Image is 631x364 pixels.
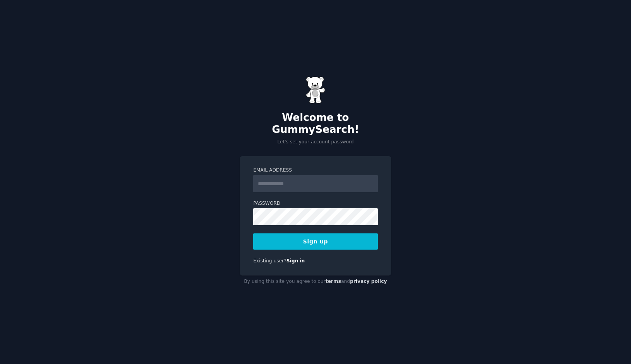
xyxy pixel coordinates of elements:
a: terms [326,279,341,284]
h2: Welcome to GummySearch! [240,112,391,136]
button: Sign up [253,233,378,250]
label: Email Address [253,167,378,174]
label: Password [253,200,378,207]
img: Gummy Bear [306,77,325,104]
span: Existing user? [253,258,287,264]
p: Let's set your account password [240,139,391,146]
a: Sign in [287,258,305,264]
div: By using this site you agree to our and [240,276,391,288]
a: privacy policy [350,279,387,284]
